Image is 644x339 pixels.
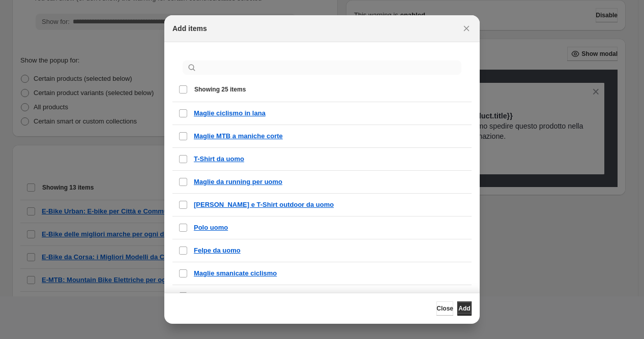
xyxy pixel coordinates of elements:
[172,23,207,34] h2: Add items
[194,131,283,141] a: Maglie MTB a maniche corte
[457,301,472,316] button: Add
[194,223,228,233] a: Polo uomo
[194,85,246,94] span: Showing 25 items
[194,245,241,256] a: Felpe da uomo
[194,291,295,301] a: Maglie ciclismo a maniche corte
[436,304,453,313] span: Close
[194,177,282,187] a: Maglie da running per uomo
[194,268,277,279] a: Maglie smanicate ciclismo
[436,301,453,316] button: Close
[194,108,266,118] a: Maglie ciclismo in lana
[459,21,474,36] button: Close
[458,304,470,313] span: Add
[194,154,244,164] a: T-Shirt da uomo
[194,200,334,210] a: [PERSON_NAME] e T-Shirt outdoor da uomo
